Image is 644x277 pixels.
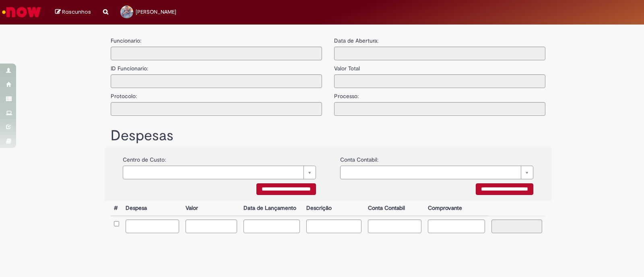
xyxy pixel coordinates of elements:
th: Data de Lançamento [240,201,303,216]
label: ID Funcionario: [111,60,148,72]
a: Limpar campo {0} [340,166,533,179]
label: Conta Contabil: [340,152,378,164]
label: Data de Abertura: [334,37,378,45]
label: Valor Total [334,60,360,72]
label: Funcionario: [111,37,141,45]
label: Processo: [334,88,359,100]
th: Descrição [303,201,364,216]
label: Protocolo: [111,88,137,100]
th: Comprovante [425,201,489,216]
span: [PERSON_NAME] [136,8,176,15]
span: Rascunhos [62,8,91,16]
h1: Despesas [111,128,545,144]
img: ServiceNow [1,4,42,20]
th: # [111,201,122,216]
th: Valor [182,201,240,216]
th: Conta Contabil [365,201,425,216]
a: Rascunhos [55,8,91,16]
a: Limpar campo {0} [123,166,316,179]
label: Centro de Custo: [123,152,166,164]
th: Despesa [122,201,182,216]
